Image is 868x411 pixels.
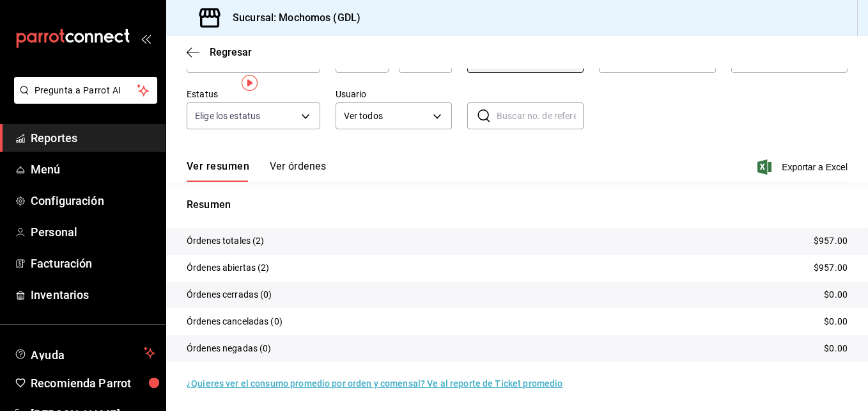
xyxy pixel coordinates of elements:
p: $0.00 [824,342,848,355]
button: Regresar [187,46,252,58]
input: Buscar no. de referencia [497,103,584,129]
button: Pregunta a Parrot AI [14,77,157,104]
span: Regresar [210,46,252,58]
span: Personal [31,223,155,241]
span: Facturación [31,255,155,272]
button: Exportar a Excel [760,159,848,175]
span: Recomienda Parrot [31,375,155,392]
p: Órdenes cerradas (0) [187,288,272,302]
p: $0.00 [824,288,848,302]
h3: Sucursal: Mochomos (GDL) [222,10,360,26]
p: Órdenes negadas (0) [187,342,272,355]
p: Órdenes totales (2) [187,234,265,248]
p: Resumen [187,197,848,213]
p: $957.00 [814,261,848,275]
p: Órdenes canceladas (0) [187,315,283,328]
p: $957.00 [814,234,848,248]
span: Pregunta a Parrot AI [35,84,137,97]
label: Usuario [336,90,452,99]
span: Elige los estatus [195,109,260,122]
a: ¿Quieres ver el consumo promedio por orden y comensal? Ve al reporte de Ticket promedio [187,378,562,389]
img: Tooltip marker [242,75,258,91]
span: Menú [31,161,155,178]
span: Reportes [31,129,155,147]
p: $0.00 [824,315,848,328]
span: Ayuda [31,345,139,360]
button: Ver órdenes [270,160,326,182]
span: Configuración [31,192,155,209]
p: Órdenes abiertas (2) [187,261,270,275]
button: open_drawer_menu [141,33,151,44]
span: Inventarios [31,286,155,303]
a: Pregunta a Parrot AI [9,93,157,106]
div: navigation tabs [187,160,326,182]
button: Ver resumen [187,160,249,182]
span: Ver todos [344,109,428,123]
label: Estatus [187,90,320,99]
